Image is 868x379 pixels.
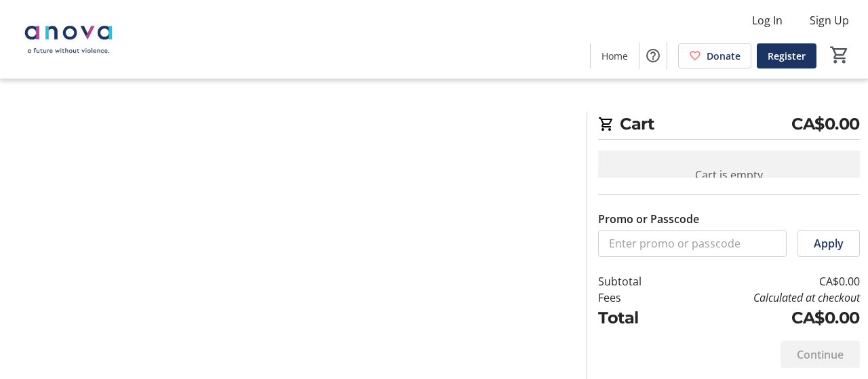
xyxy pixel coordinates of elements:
[741,9,793,31] button: Log In
[601,49,628,63] span: Home
[797,230,860,257] button: Apply
[639,42,667,69] button: Help
[707,49,741,63] span: Donate
[752,12,783,28] span: Log In
[678,43,751,68] a: Donate
[598,230,787,257] input: Enter promo or passcode
[674,273,860,290] td: CA$0.00
[768,49,806,63] span: Register
[827,43,852,67] button: Cart
[598,306,674,330] td: Total
[8,5,129,73] img: Anova: A Future Without Violence's Logo
[674,306,860,330] td: CA$0.00
[591,43,639,68] a: Home
[598,211,699,227] label: Promo or Passcode
[598,273,674,290] td: Subtotal
[674,290,860,306] td: Calculated at checkout
[791,112,860,136] span: CA$0.00
[598,290,674,306] td: Fees
[598,112,860,140] h2: Cart
[799,9,860,31] button: Sign Up
[810,12,849,28] span: Sign Up
[814,235,844,252] span: Apply
[598,151,860,199] div: Cart is empty
[757,43,816,68] a: Register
